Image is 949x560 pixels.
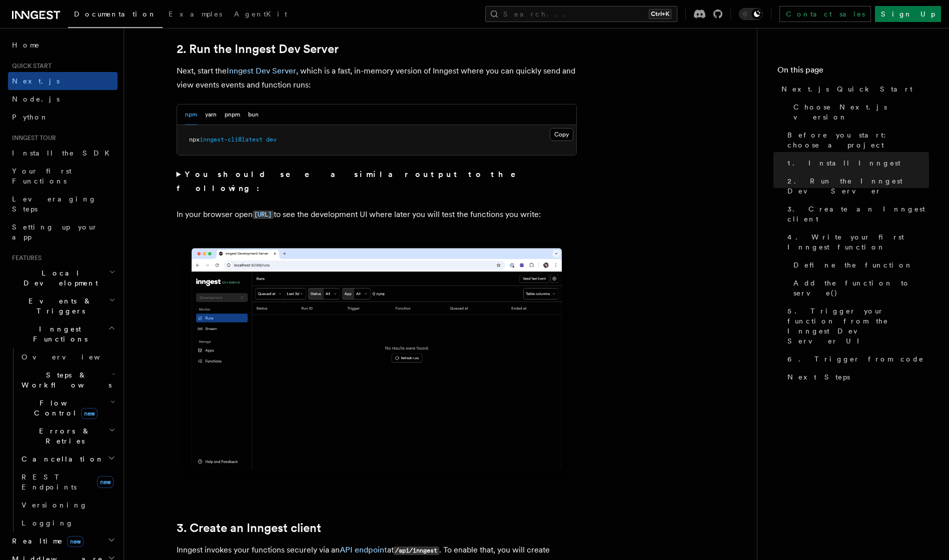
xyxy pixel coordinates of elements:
button: Cancellation [18,450,118,468]
a: Choose Next.js version [789,98,929,126]
span: Flow Control [18,398,110,418]
button: yarn [205,104,217,125]
span: Home [12,40,40,50]
span: Steps & Workflows [18,370,112,390]
a: Your first Functions [8,162,118,190]
a: Next.js [8,72,118,90]
span: Add the function to serve() [793,278,929,298]
kbd: Ctrl+K [649,9,671,19]
button: Toggle dark mode [739,8,763,20]
a: Inngest Dev Server [227,66,296,75]
button: Search...Ctrl+K [485,6,677,22]
span: new [97,476,114,488]
a: 3. Create an Inngest client [783,200,929,228]
span: new [81,408,98,419]
span: 3. Create an Inngest client [787,204,929,224]
span: 4. Write your first Inngest function [787,232,929,252]
a: [URL] [253,209,274,219]
a: 1. Install Inngest [783,154,929,172]
span: 5. Trigger your function from the Inngest Dev Server UI [787,306,929,346]
a: AgentKit [228,3,293,27]
h4: On this page [777,64,929,80]
a: 2. Run the Inngest Dev Server [177,42,339,56]
span: Realtime [8,536,84,546]
button: Steps & Workflows [18,366,118,394]
span: dev [266,136,277,143]
a: 5. Trigger your function from the Inngest Dev Server UI [783,302,929,350]
a: Next Steps [783,368,929,386]
a: Sign Up [875,6,941,22]
span: REST Endpoints [22,473,77,491]
a: 6. Trigger from code [783,350,929,368]
span: 2. Run the Inngest Dev Server [787,176,929,196]
span: Define the function [793,260,913,270]
span: Setting up your app [12,223,98,241]
span: Inngest tour [8,134,56,142]
span: Node.js [12,95,60,103]
a: Python [8,108,118,126]
span: Leveraging Steps [12,195,97,213]
a: Setting up your app [8,218,118,246]
span: Before you start: choose a project [787,130,929,150]
a: Add the function to serve() [789,274,929,302]
span: npx [189,136,200,143]
a: Leveraging Steps [8,190,118,218]
button: npm [185,104,197,125]
code: /api/inngest [394,546,439,555]
button: Copy [550,128,573,141]
span: Python [12,113,49,121]
span: Install the SDK [12,149,116,157]
span: Cancellation [18,454,104,464]
p: In your browser open to see the development UI where later you will test the functions you write: [177,207,577,222]
button: Realtimenew [8,532,118,550]
img: Inngest Dev Server's 'Runs' tab with no data [177,238,577,489]
a: Contact sales [779,6,871,22]
span: Quick start [8,62,52,70]
span: Examples [169,10,222,18]
button: Flow Controlnew [18,394,118,422]
span: Features [8,254,42,262]
a: 4. Write your first Inngest function [783,228,929,256]
button: bun [248,104,259,125]
span: Next.js [12,77,60,85]
a: Overview [18,348,118,366]
button: Inngest Functions [8,320,118,348]
span: inngest-cli@latest [200,136,263,143]
a: Next.js Quick Start [777,80,929,98]
a: Node.js [8,90,118,108]
summary: You should see a similar output to the following: [177,167,577,195]
p: Next, start the , which is a fast, in-memory version of Inngest where you can quickly send and vi... [177,64,577,92]
span: Documentation [74,10,157,18]
a: Examples [163,3,228,27]
a: Define the function [789,256,929,274]
span: Errors & Retries [18,426,109,446]
a: REST Endpointsnew [18,468,118,496]
button: Events & Triggers [8,292,118,320]
button: Errors & Retries [18,422,118,450]
span: Choose Next.js version [793,102,929,122]
a: 3. Create an Inngest client [177,521,321,535]
span: AgentKit [234,10,287,18]
span: Your first Functions [12,167,72,185]
a: 2. Run the Inngest Dev Server [783,172,929,200]
span: Local Development [8,268,109,288]
code: [URL] [253,210,274,219]
span: Events & Triggers [8,296,109,316]
div: Inngest Functions [8,348,118,532]
span: 1. Install Inngest [787,158,900,168]
span: 6. Trigger from code [787,354,924,364]
button: pnpm [225,104,240,125]
a: Logging [18,514,118,532]
strong: You should see a similar output to the following: [177,169,530,193]
span: Next Steps [787,372,850,382]
a: Install the SDK [8,144,118,162]
button: Local Development [8,264,118,292]
a: Home [8,36,118,54]
a: Documentation [68,3,163,28]
a: API endpoint [340,545,387,554]
span: Logging [22,519,74,527]
span: Overview [22,353,125,361]
span: new [67,536,84,547]
a: Before you start: choose a project [783,126,929,154]
span: Inngest Functions [8,324,108,344]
